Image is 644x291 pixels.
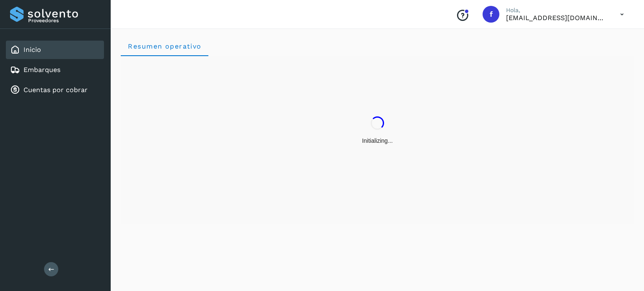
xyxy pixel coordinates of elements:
[6,41,104,59] div: Inicio
[23,46,41,54] a: Inicio
[23,86,88,94] a: Cuentas por cobrar
[23,66,60,74] a: Embarques
[6,81,104,99] div: Cuentas por cobrar
[506,7,607,14] p: Hola,
[6,61,104,79] div: Embarques
[506,14,607,22] p: facturacion@salgofreight.com
[28,18,101,23] p: Proveedores
[127,42,202,50] span: Resumen operativo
